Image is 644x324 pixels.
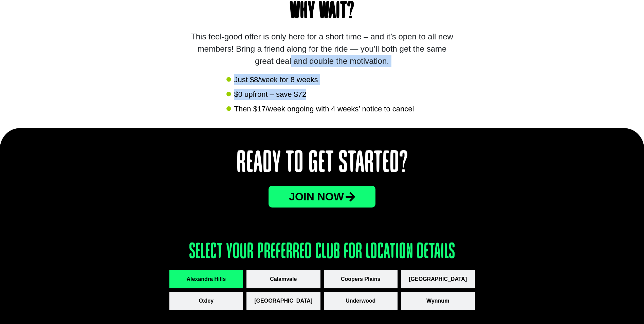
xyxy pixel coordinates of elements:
span: $0 upfront – save $72 [232,89,306,100]
span: Then $17/week ongoing with 4 weeks’ notice to cancel [232,103,414,114]
span: Calamvale [270,275,297,283]
h2: Ready to Get Started? [169,148,475,179]
span: JOin now [289,191,344,202]
span: Coopers Plains [341,275,380,283]
h3: Select your preferred club for location details [169,241,475,263]
div: This feel-good offer is only here for a short time – and it’s open to all new members! Bring a fr... [188,31,456,67]
span: Underwood [346,297,375,305]
span: Alexandra Hills [186,275,226,283]
a: JOin now [269,186,375,208]
span: [GEOGRAPHIC_DATA] [409,275,467,283]
span: Just $8/week for 8 weeks [232,74,318,85]
span: [GEOGRAPHIC_DATA] [254,297,312,305]
span: Oxley [199,297,214,305]
span: Wynnum [426,297,449,305]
